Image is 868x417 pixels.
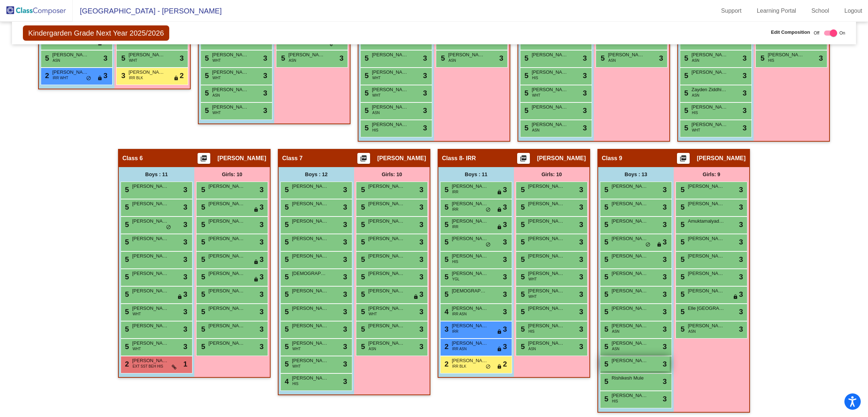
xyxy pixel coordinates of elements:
span: 5 [519,238,525,246]
span: [PERSON_NAME] [612,183,648,190]
span: Edit Composition [771,29,810,36]
span: do_not_disturb_alt [86,76,91,81]
mat-icon: picture_as_pdf [359,155,368,165]
span: IRR WHT [53,75,68,81]
span: Class 8 [442,155,462,162]
span: 3 [743,105,747,116]
span: [PERSON_NAME] [368,252,405,260]
span: Class 7 [282,155,303,162]
span: 5 [199,273,205,281]
span: Amuktamalyada [PERSON_NAME] [688,218,724,225]
span: HIS [452,259,458,264]
span: 3 [343,254,347,265]
span: [PERSON_NAME] [212,104,248,111]
span: do_not_disturb_alt [645,242,650,248]
span: 3 [260,271,264,282]
span: 3 [579,236,583,247]
span: [PERSON_NAME] [697,155,746,162]
span: 3 [579,184,583,195]
span: 5 [283,203,289,211]
span: 3 [183,184,187,195]
span: 5 [519,203,525,211]
span: ASN [212,93,220,98]
span: 3 [419,271,423,282]
span: 3 [659,53,663,64]
span: 3 [583,88,587,98]
span: lock [97,76,102,81]
span: 5 [519,273,525,281]
span: YGL [452,276,459,282]
span: [PERSON_NAME] [688,270,724,277]
span: [PERSON_NAME] [688,252,724,260]
span: [PERSON_NAME] [691,51,728,58]
span: 5 [199,255,205,263]
span: 3 [499,53,503,64]
span: lock [174,76,179,81]
span: 3 [503,236,507,247]
span: lock [253,207,259,213]
span: On [839,30,845,36]
span: 3 [503,184,507,195]
span: [PERSON_NAME] [452,218,488,225]
div: Boys : 11 [438,167,514,182]
span: HIS [532,75,538,81]
span: 3 [743,53,747,64]
span: [PERSON_NAME] [368,270,405,277]
span: 3 [119,72,125,80]
a: Support [715,5,747,17]
span: 3 [419,219,423,230]
span: 3 [663,184,667,195]
span: 5 [123,238,129,246]
span: [PERSON_NAME] [612,200,648,207]
span: [PERSON_NAME] [691,121,728,128]
span: 3 [183,254,187,265]
span: ASN [608,58,616,63]
span: ASN [532,127,540,133]
span: [PERSON_NAME] [132,218,169,225]
span: IRR [452,189,458,195]
span: 5 [363,72,369,80]
span: 5 [523,106,528,114]
span: 3 [739,202,743,212]
span: 5 [363,124,369,132]
span: 3 [260,254,264,265]
span: 3 [663,219,667,230]
span: 5 [283,220,289,228]
span: [PERSON_NAME] [452,200,488,207]
span: 3 [104,70,108,81]
span: 3 [739,254,743,265]
span: 3 [263,105,267,116]
span: 3 [263,88,267,98]
span: [PERSON_NAME] [212,86,248,93]
span: [PERSON_NAME] [368,218,405,225]
mat-icon: picture_as_pdf [679,155,687,165]
span: [PERSON_NAME] [532,69,568,76]
span: 5 [603,238,608,246]
span: [PERSON_NAME] [528,252,564,260]
span: 3 [503,271,507,282]
span: WHT [692,127,700,133]
span: 3 [663,271,667,282]
span: 5 [199,220,205,228]
span: [PERSON_NAME] [612,218,648,225]
span: [PERSON_NAME] [129,69,165,76]
span: 3 [183,202,187,212]
span: 5 [519,186,525,194]
span: Kindergarden Grade Next Year 2025/2026 [23,25,170,41]
span: [PERSON_NAME] [372,121,408,128]
span: ASN [449,58,456,63]
span: 2 [43,72,49,80]
span: 5 [283,238,289,246]
span: 2 [180,70,184,81]
span: Zayden Ziddhique [691,86,728,93]
span: 5 [283,255,289,263]
span: [PERSON_NAME] [768,51,804,58]
span: 3 [743,88,747,98]
span: [PERSON_NAME] [288,51,325,58]
span: 3 [104,53,108,64]
span: do_not_disturb_alt [166,224,171,230]
span: 3 [583,122,587,133]
span: [PERSON_NAME] [528,200,564,207]
span: 5 [203,89,209,97]
span: 5 [682,72,688,80]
